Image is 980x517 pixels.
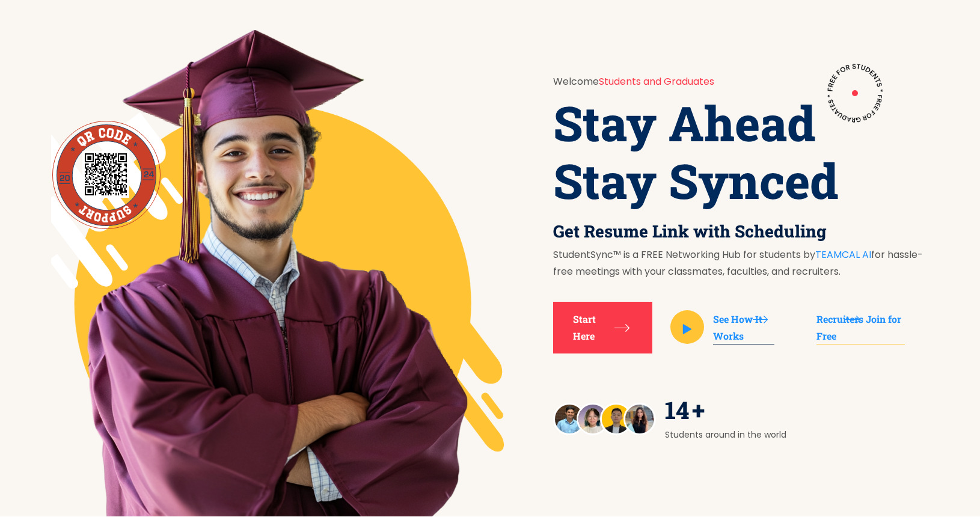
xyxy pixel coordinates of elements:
a: See How It Works [713,311,774,344]
img: banner-wrap [51,120,161,229]
img: hero-user [623,403,656,435]
p: Students around in the world [665,427,786,442]
span: + [692,394,705,426]
span: Students and Graduates [599,75,714,88]
h1: Stay Ahead Stay Synced [553,94,929,209]
a: Start Here [553,302,652,353]
a: Recruiters Join for Free [816,311,905,344]
a: TEAMCAL AI [815,248,871,262]
p: StudentSync™ is a FREE Networking Hub for students by for hassle-free meetings with your classmat... [553,246,929,281]
img: hero-user [577,403,609,435]
img: hero-user [600,403,632,435]
img: hero-user [553,403,586,435]
h3: Get Resume Link with Scheduling [553,221,929,242]
img: banner-wrap [76,146,135,203]
p: Welcome [553,73,929,91]
img: banner-wrap-shape [823,61,887,125]
img: banner-wrap-image [51,30,507,516]
span: 14 [665,394,689,426]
